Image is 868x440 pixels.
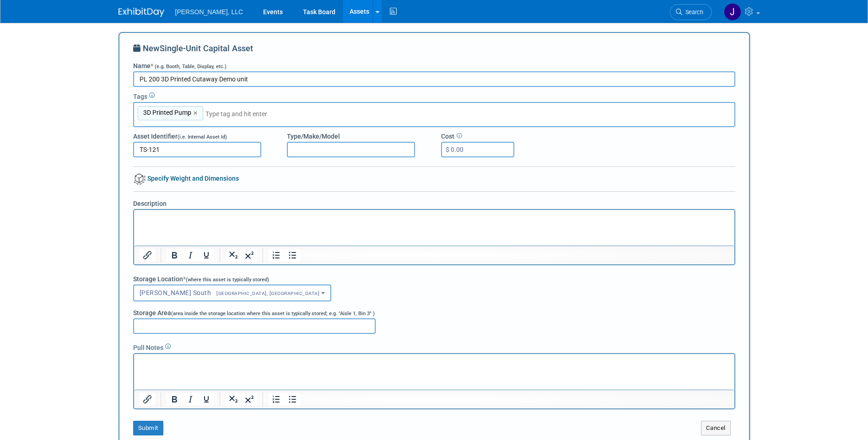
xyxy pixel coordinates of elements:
[155,64,226,70] span: (e.g. Booth, Table, Display, etc.)
[134,173,146,185] img: bvolume.png
[175,8,243,16] span: [PERSON_NAME], LLC
[133,341,735,352] div: Pull Notes
[269,249,284,262] button: Numbered list
[140,249,155,262] button: Insert/edit link
[269,393,284,406] button: Numbered list
[183,249,198,262] button: Italic
[199,393,214,406] button: Underline
[134,210,734,246] iframe: Rich Text Area
[178,134,227,140] span: (i.e. Internal Asset Id)
[287,132,340,141] label: Type/Make/Model
[167,393,182,406] button: Bold
[160,43,253,53] span: Single-Unit Capital Asset
[285,249,300,262] button: Bullet list
[133,132,227,141] label: Asset Identifier
[205,109,334,118] input: Type tag and hit enter
[183,393,198,406] button: Italic
[242,393,257,406] button: Superscript
[682,9,703,16] span: Search
[724,3,741,21] img: Josh Loso
[133,421,163,435] button: Submit
[226,393,241,406] button: Subscript
[133,284,331,301] button: [PERSON_NAME] South[GEOGRAPHIC_DATA], [GEOGRAPHIC_DATA]
[167,249,182,262] button: Bold
[119,8,164,17] img: ExhibitDay
[133,61,226,70] label: Name
[670,4,712,20] a: Search
[194,108,199,118] a: ×
[226,249,241,262] button: Subscript
[133,308,375,317] label: Storage Area
[140,289,320,296] span: [PERSON_NAME] South
[441,133,454,140] span: Cost
[199,249,214,262] button: Underline
[171,311,375,317] span: (area inside the storage location where this asset is typically stored; e.g. "Aisle 1, Bin 3" )
[133,274,269,284] label: Storage Location
[133,43,735,61] div: New
[242,249,257,262] button: Superscript
[140,393,155,406] button: Insert/edit link
[133,90,735,101] div: Tags
[141,108,191,117] span: 3D Printed Pump
[134,354,734,390] iframe: Rich Text Area
[211,290,319,296] span: [GEOGRAPHIC_DATA], [GEOGRAPHIC_DATA]
[186,277,269,283] span: (where this asset is typically stored)
[133,175,239,182] a: Specify Weight and Dimensions
[701,421,731,435] button: Cancel
[285,393,300,406] button: Bullet list
[133,199,167,208] label: Description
